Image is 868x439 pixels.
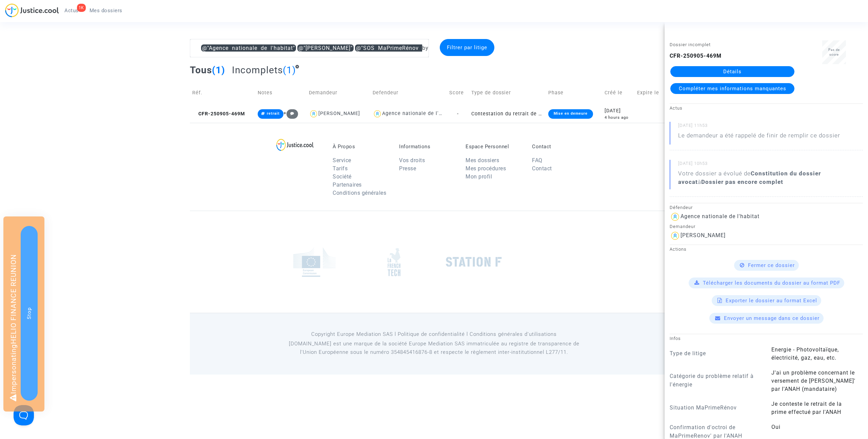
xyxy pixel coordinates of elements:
div: [PERSON_NAME] [318,111,360,116]
span: (1) [283,64,296,76]
div: [PERSON_NAME] [680,232,726,238]
a: Mes procédures [466,165,506,172]
p: Copyright Europe Mediation SAS l Politique de confidentialité l Conditions générales d’utilisa... [280,330,589,339]
small: Actus [670,106,683,111]
a: 1KActus [59,5,84,16]
a: Conditions générales [333,190,386,196]
span: Filtrer par litige [447,44,487,51]
p: À Propos [333,144,389,150]
span: Actus [64,7,79,14]
img: logo-lg.svg [276,139,314,151]
img: icon-user.svg [670,211,680,222]
a: Contact [532,165,552,172]
span: Fermer ce dossier [748,262,795,268]
b: CFR-250905-469M [670,53,722,59]
div: Agence nationale de l'habitat [382,111,457,116]
td: Notes [255,81,307,105]
td: Contestation du retrait de [PERSON_NAME] par l'ANAH (mandataire) [469,105,546,123]
b: Dossier pas encore complet [701,178,783,185]
a: FAQ [532,157,542,164]
p: Espace Personnel [466,144,522,150]
span: Envoyer un message dans ce dossier [724,315,820,321]
img: french_tech.png [388,248,400,276]
a: Mes dossiers [466,157,499,164]
span: retrait [267,111,280,116]
a: Vos droits [399,157,425,164]
span: Télécharger les documents du dossier au format PDF [703,280,840,286]
a: Presse [399,165,416,172]
div: 1K [77,4,86,12]
td: Réf. [190,81,255,105]
div: Mise en demeure [548,109,593,119]
p: Catégorie du problème relatif à l'énergie [670,372,761,389]
td: Phase [546,81,602,105]
span: + [283,110,298,116]
td: Type de dossier [469,81,546,105]
small: [DATE] 10h53 [678,160,863,169]
span: Stop [26,307,32,319]
span: Tous [190,64,212,76]
span: Exporter le dossier au format Excel [726,298,817,304]
img: icon-user.svg [373,109,382,119]
td: Defendeur [370,81,447,105]
span: Compléter mes informations manquantes [679,85,786,92]
div: 4 hours ago [605,115,632,120]
div: [DATE] [605,107,632,115]
p: Le demandeur a été rappelé de finir de remplir ce dossier [678,131,840,143]
small: Infos [670,336,681,341]
td: Score [447,81,469,105]
a: Mon profil [466,173,492,180]
p: [DOMAIN_NAME] est une marque de la société Europe Mediation SAS immatriculée au registre de tr... [280,340,589,357]
a: Partenaires [333,182,362,188]
img: europe_commision.png [293,247,336,277]
p: Type de litige [670,349,761,358]
img: icon-user.svg [309,109,319,119]
a: Mes dossiers [84,5,128,16]
p: Contact [532,144,588,150]
small: Défendeur [670,205,693,210]
a: Détails [670,66,794,77]
a: Service [333,157,351,164]
span: Mes dossiers [90,7,122,14]
small: [DATE] 11h53 [678,122,863,131]
img: stationf.png [446,257,502,267]
a: Tarifs [333,165,348,172]
span: J'ai un problème concernant le versement de [PERSON_NAME]' par l'ANAH (mandataire) [771,369,855,392]
span: Energie - Photovoltaïque, électricité, gaz, eau, etc. [771,346,839,361]
a: Société [333,173,352,180]
td: Expire le [635,81,665,105]
span: Pas de score [828,48,840,56]
div: Agence nationale de l'habitat [680,213,759,220]
span: CFR-250905-469M [192,111,245,117]
p: Informations [399,144,455,150]
img: icon-user.svg [670,230,680,241]
iframe: Help Scout Beacon - Open [14,405,34,425]
td: Créé le [602,81,635,105]
div: Votre dossier a évolué de à [678,169,863,186]
span: Incomplets [232,64,283,76]
span: - [457,111,459,117]
button: Stop [21,226,38,401]
small: Demandeur [670,224,695,229]
small: Actions [670,247,687,252]
div: Impersonating [3,216,44,412]
span: (1) [212,64,225,76]
td: Demandeur [307,81,370,105]
img: jc-logo.svg [5,3,59,17]
small: Dossier incomplet [670,42,711,47]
